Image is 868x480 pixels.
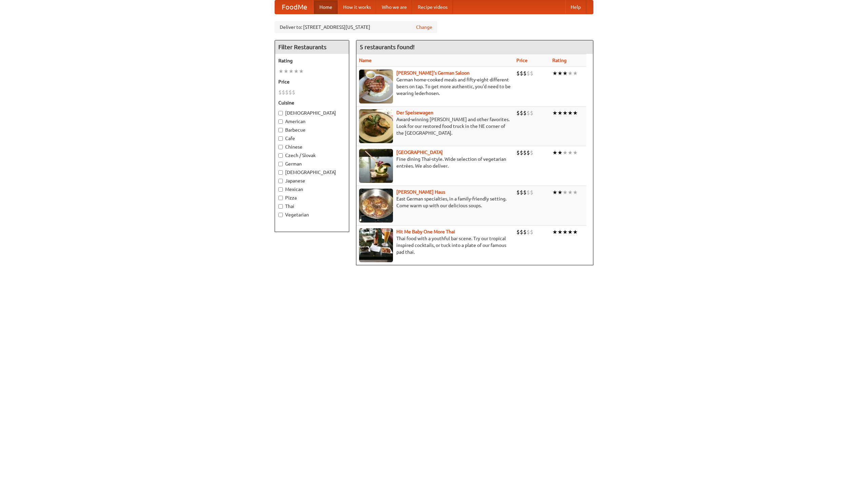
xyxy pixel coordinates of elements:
li: ★ [563,70,568,77]
li: ★ [557,189,563,196]
li: ★ [573,109,578,117]
a: Der Speisewagen [396,110,433,115]
li: $ [520,228,523,236]
li: ★ [573,149,578,156]
a: Price [516,58,528,63]
li: ★ [563,109,568,117]
li: ★ [552,109,557,117]
input: [DEMOGRAPHIC_DATA] [278,170,283,175]
li: ★ [557,70,563,77]
a: FoodMe [275,0,314,14]
li: ★ [568,228,573,236]
li: $ [516,109,520,117]
li: ★ [557,109,563,117]
li: $ [289,89,292,96]
a: Change [416,24,432,31]
li: $ [530,228,533,236]
label: [DEMOGRAPHIC_DATA] [278,110,346,116]
input: German [278,162,283,166]
li: ★ [573,189,578,196]
img: babythai.jpg [359,228,393,262]
a: Recipe videos [412,0,453,14]
img: kohlhaus.jpg [359,189,393,223]
li: $ [292,89,295,96]
li: $ [520,109,523,117]
label: American [278,118,346,125]
li: ★ [563,149,568,156]
label: Czech / Slovak [278,152,346,159]
li: $ [516,70,520,77]
img: satay.jpg [359,149,393,183]
h5: Cuisine [278,99,346,106]
li: $ [523,189,527,196]
input: Mexican [278,187,283,192]
b: [PERSON_NAME] Haus [396,189,445,195]
input: [DEMOGRAPHIC_DATA] [278,111,283,115]
li: ★ [552,70,557,77]
p: German home-cooked meals and fifty-eight different beers on tap. To get more authentic, you'd nee... [359,76,511,97]
img: esthers.jpg [359,70,393,103]
li: ★ [283,68,289,75]
label: Barbecue [278,127,346,133]
li: $ [285,89,289,96]
li: $ [516,228,520,236]
input: Vegetarian [278,213,283,217]
li: ★ [552,149,557,156]
label: Thai [278,203,346,210]
li: ★ [568,70,573,77]
a: Home [314,0,338,14]
li: ★ [573,70,578,77]
input: Chinese [278,145,283,149]
li: ★ [552,189,557,196]
a: Who we are [376,0,412,14]
li: ★ [289,68,294,75]
li: ★ [573,228,578,236]
li: $ [516,149,520,156]
li: ★ [568,149,573,156]
li: $ [527,149,530,156]
li: $ [530,189,533,196]
li: ★ [557,149,563,156]
li: ★ [299,68,304,75]
img: speisewagen.jpg [359,109,393,143]
h5: Price [278,78,346,85]
p: Fine dining Thai-style. Wide selection of vegetarian entrées. We also deliver. [359,156,511,169]
input: Czech / Slovak [278,153,283,158]
label: Chinese [278,143,346,150]
li: $ [523,109,527,117]
li: ★ [552,228,557,236]
label: Vegetarian [278,211,346,218]
input: Pizza [278,196,283,200]
label: Cafe [278,135,346,142]
li: $ [527,189,530,196]
input: American [278,119,283,124]
li: ★ [278,68,283,75]
li: ★ [294,68,299,75]
label: Japanese [278,177,346,184]
a: Name [359,58,372,63]
li: $ [278,89,282,96]
li: ★ [557,228,563,236]
li: $ [527,70,530,77]
a: How it works [338,0,376,14]
a: [PERSON_NAME]'s German Saloon [396,70,470,76]
div: Deliver to: [STREET_ADDRESS][US_STATE] [275,21,437,33]
label: German [278,160,346,167]
li: $ [520,149,523,156]
label: Pizza [278,194,346,201]
a: Hit Me Baby One More Thai [396,229,455,234]
li: $ [527,109,530,117]
li: $ [530,70,533,77]
li: ★ [563,228,568,236]
h4: Filter Restaurants [275,40,349,54]
li: $ [523,149,527,156]
li: ★ [563,189,568,196]
input: Japanese [278,179,283,183]
li: $ [516,189,520,196]
p: Award-winning [PERSON_NAME] and other favorites. Look for our restored food truck in the NE corne... [359,116,511,136]
label: [DEMOGRAPHIC_DATA] [278,169,346,176]
li: $ [520,189,523,196]
b: [GEOGRAPHIC_DATA] [396,150,443,155]
p: East German specialties, in a family-friendly setting. Come warm up with our delicious soups. [359,195,511,209]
